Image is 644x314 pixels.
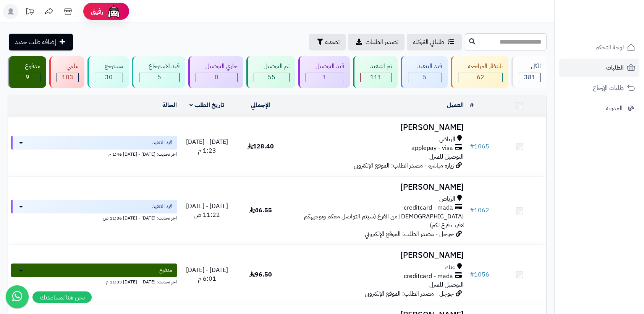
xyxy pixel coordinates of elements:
a: جاري التوصيل 0 [187,56,245,88]
span: جوجل - مصدر الطلب: الموقع الإلكتروني [365,229,454,239]
a: # [470,101,474,110]
span: الرياض [439,195,455,203]
div: 9 [15,73,40,82]
span: 9 [26,73,29,82]
span: 111 [370,73,382,82]
div: قيد الاسترجاع [139,62,180,71]
div: اخر تحديث: [DATE] - [DATE] 11:33 م [11,277,177,285]
a: #1065 [470,142,489,151]
span: قيد التنفيذ [152,203,172,210]
div: 55 [254,73,289,82]
div: 5 [139,73,180,82]
h3: [PERSON_NAME] [291,123,464,132]
span: [DEMOGRAPHIC_DATA] من الفرع (سيتم التواصل معكم وتوجيهكم لاقرب فرع لكم) [304,212,464,230]
a: تصدير الطلبات [348,34,405,50]
a: تاريخ الطلب [189,101,224,110]
span: عنك [445,263,455,272]
span: طلبات الإرجاع [593,83,624,93]
div: اخر تحديث: [DATE] - [DATE] 11:36 ص [11,213,177,221]
a: لوحة التحكم [559,38,639,57]
span: creditcard - mada [404,203,453,212]
h3: [PERSON_NAME] [291,183,464,192]
span: 128.40 [248,142,274,151]
div: 62 [458,73,502,82]
a: ملغي 103 [48,56,86,88]
span: مدفوع [159,267,172,274]
div: 0 [196,73,237,82]
span: applepay - visa [411,144,453,153]
span: 381 [524,73,536,82]
a: تم التنفيذ 111 [351,56,399,88]
a: طلباتي المُوكلة [407,34,462,50]
div: تم التوصيل [254,62,290,71]
img: ai-face.png [106,4,121,19]
span: تصفية [325,37,340,47]
span: 55 [268,73,275,82]
span: 62 [477,73,484,82]
span: # [470,206,474,215]
div: 1 [306,73,344,82]
a: مدفوع 9 [6,56,48,88]
span: طلباتي المُوكلة [413,37,444,47]
div: مدفوع [15,62,40,71]
div: قيد التوصيل [306,62,344,71]
span: التوصيل للمنزل [429,280,464,290]
span: 96.50 [249,270,272,279]
a: طلبات الإرجاع [559,79,639,97]
a: المدونة [559,99,639,117]
span: زيارة مباشرة - مصدر الطلب: الموقع الإلكتروني [354,161,454,170]
span: الطلبات [606,62,624,73]
span: الرياض [439,135,455,144]
span: تصدير الطلبات [366,37,398,47]
a: #1056 [470,270,489,279]
a: تحديثات المنصة [20,4,39,21]
a: الكل381 [510,56,548,88]
div: مسترجع [95,62,123,71]
span: رفيق [91,7,103,16]
span: قيد التنفيذ [152,139,172,146]
a: قيد التنفيذ 5 [399,56,450,88]
div: تم التنفيذ [360,62,392,71]
a: إضافة طلب جديد [9,34,73,50]
a: قيد الاسترجاع 5 [130,56,187,88]
span: [DATE] - [DATE] 6:01 م [186,265,228,283]
a: الإجمالي [251,101,270,110]
a: العميل [447,101,464,110]
span: لوحة التحكم [595,42,624,53]
span: التوصيل للمنزل [429,152,464,161]
div: ملغي [57,62,79,71]
span: [DATE] - [DATE] 11:22 ص [186,202,228,220]
span: 5 [157,73,161,82]
div: 30 [95,73,123,82]
div: جاري التوصيل [196,62,238,71]
a: بانتظار المراجعة 62 [449,56,510,88]
span: 5 [423,73,427,82]
div: 103 [57,73,78,82]
span: creditcard - mada [404,272,453,281]
div: 111 [361,73,392,82]
a: #1062 [470,206,489,215]
h3: [PERSON_NAME] [291,251,464,260]
a: تم التوصيل 55 [245,56,297,88]
a: الحالة [162,101,177,110]
div: اخر تحديث: [DATE] - [DATE] 1:46 م [11,150,177,158]
div: قيد التنفيذ [408,62,442,71]
a: مسترجع 30 [86,56,130,88]
a: قيد التوصيل 1 [297,56,351,88]
span: # [470,270,474,279]
span: جوجل - مصدر الطلب: الموقع الإلكتروني [365,289,454,298]
span: 30 [105,73,113,82]
span: 103 [62,73,73,82]
a: الطلبات [559,59,639,77]
span: إضافة طلب جديد [15,37,56,47]
div: الكل [519,62,541,71]
div: بانتظار المراجعة [458,62,503,71]
button: تصفية [309,34,346,50]
span: [DATE] - [DATE] 1:23 م [186,137,228,155]
div: 5 [408,73,442,82]
span: 0 [215,73,218,82]
span: # [470,142,474,151]
span: المدونة [606,103,623,114]
span: 1 [323,73,327,82]
span: 46.55 [249,206,272,215]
